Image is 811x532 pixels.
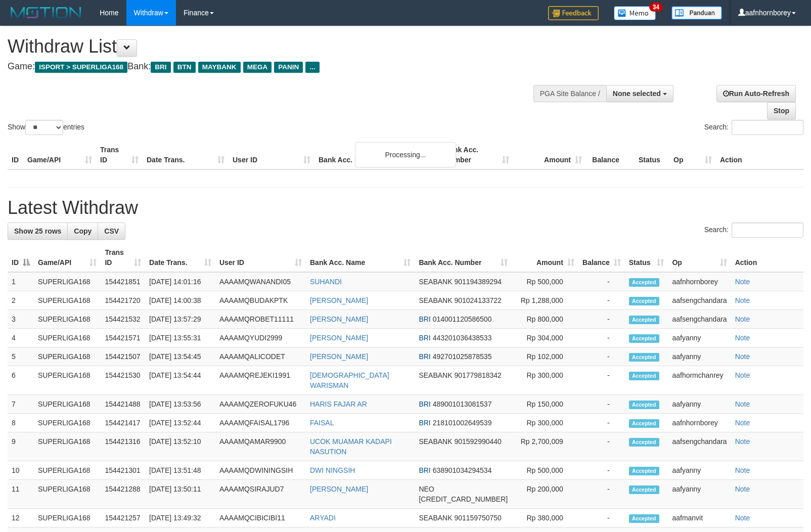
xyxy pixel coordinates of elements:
a: UCOK MUAMAR KADAPI NASUTION [310,437,392,456]
td: 9 [8,432,34,461]
td: 8 [8,414,34,432]
span: ISPORT > SUPERLIGA168 [35,62,127,73]
td: - [578,461,625,480]
label: Show entries [8,120,84,135]
td: - [578,480,625,509]
a: Note [735,352,750,361]
a: Note [735,514,750,522]
span: BRI [419,352,430,361]
th: Op: activate to sort column ascending [668,243,731,272]
div: Processing... [355,142,456,167]
span: BRI [419,419,430,427]
td: aafmanvit [668,509,731,527]
th: ID: activate to sort column descending [8,243,34,272]
span: None selected [613,90,661,98]
span: Accepted [629,278,659,287]
td: 154421288 [101,480,145,509]
th: Amount: activate to sort column ascending [512,243,578,272]
span: Copy 901024133722 to clipboard [454,296,501,304]
td: aafnhornborey [668,414,731,432]
span: MEGA [243,62,272,73]
span: Accepted [629,485,659,494]
td: Rp 300,000 [512,366,578,395]
a: Note [735,334,750,342]
th: Bank Acc. Number [440,141,513,169]
a: Note [735,485,750,493]
td: AAAAMQFAISAL1796 [215,414,306,432]
td: 2 [8,291,34,310]
td: Rp 150,000 [512,395,578,414]
span: Accepted [629,401,659,409]
span: MAYBANK [198,62,241,73]
td: aafsengchandara [668,432,731,461]
label: Search: [704,120,803,135]
th: Bank Acc. Number: activate to sort column ascending [415,243,512,272]
td: Rp 500,000 [512,461,578,480]
img: MOTION_logo.png [8,5,84,20]
a: FAISAL [310,419,334,427]
td: SUPERLIGA168 [34,366,101,395]
td: - [578,347,625,366]
th: Bank Acc. Name [314,141,440,169]
td: - [578,414,625,432]
td: SUPERLIGA168 [34,461,101,480]
th: ID [8,141,23,169]
span: Copy 218101002649539 to clipboard [433,419,492,427]
span: PANIN [274,62,303,73]
a: Note [735,400,750,408]
span: SEABANK [419,296,452,304]
th: Status [635,141,669,169]
td: - [578,366,625,395]
td: AAAAMQCIBICIBI11 [215,509,306,527]
span: 34 [649,3,663,12]
td: aafyanny [668,329,731,347]
span: Copy [74,227,92,235]
a: Stop [767,102,796,119]
td: 154421532 [101,310,145,329]
a: Note [735,278,750,286]
a: [PERSON_NAME] [310,315,368,323]
td: SUPERLIGA168 [34,347,101,366]
td: AAAAMQAMAR9900 [215,432,306,461]
span: Copy 901779818342 to clipboard [454,371,501,379]
span: Copy 489001013081537 to clipboard [433,400,492,408]
a: DWI NINGSIH [310,466,355,474]
th: Amount [513,141,586,169]
td: [DATE] 14:00:38 [145,291,215,310]
a: Note [735,296,750,304]
td: SUPERLIGA168 [34,310,101,329]
td: Rp 300,000 [512,414,578,432]
a: [PERSON_NAME] [310,485,368,493]
a: Note [735,466,750,474]
td: 7 [8,395,34,414]
td: [DATE] 13:49:32 [145,509,215,527]
h1: Withdraw List [8,36,530,57]
span: ... [305,62,319,73]
a: Note [735,371,750,379]
span: Copy 492701025878535 to clipboard [433,352,492,361]
td: 5 [8,347,34,366]
td: AAAAMQBUDAKPTK [215,291,306,310]
span: Accepted [629,372,659,380]
td: 154421507 [101,347,145,366]
th: Game/API: activate to sort column ascending [34,243,101,272]
img: panduan.png [671,6,722,20]
td: AAAAMQROBET11111 [215,310,306,329]
td: 1 [8,272,34,291]
td: 154421417 [101,414,145,432]
span: Copy 901592990440 to clipboard [454,437,501,446]
th: Balance: activate to sort column ascending [578,243,625,272]
td: - [578,432,625,461]
td: AAAAMQREJEKI1991 [215,366,306,395]
input: Search: [732,120,803,135]
span: Accepted [629,316,659,324]
td: [DATE] 13:52:10 [145,432,215,461]
th: Balance [586,141,635,169]
a: [PERSON_NAME] [310,352,368,361]
a: Copy [67,223,98,240]
a: CSV [98,223,125,240]
td: SUPERLIGA168 [34,291,101,310]
td: [DATE] 13:54:44 [145,366,215,395]
th: Trans ID [96,141,143,169]
td: - [578,395,625,414]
